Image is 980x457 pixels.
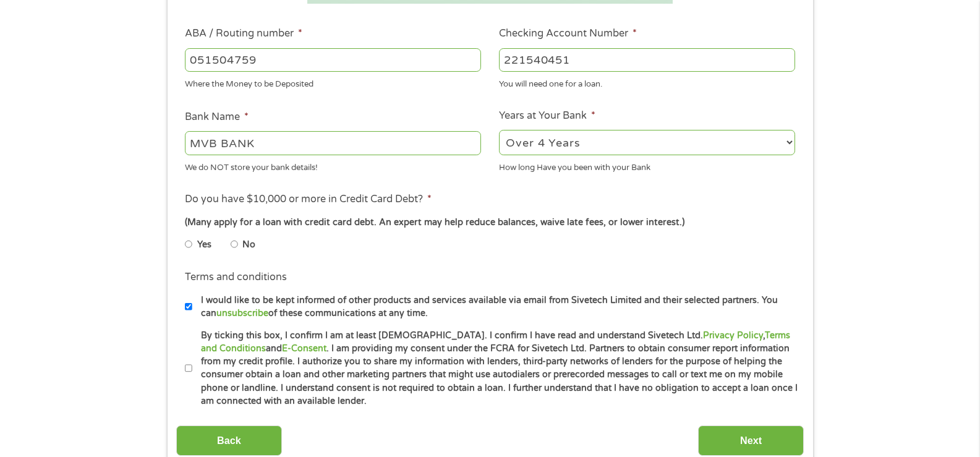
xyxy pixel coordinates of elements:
[499,27,637,40] label: Checking Account Number
[185,216,795,229] div: (Many apply for a loan with credit card debt. An expert may help reduce balances, waive late fees...
[216,308,268,318] a: unsubscribe
[176,425,282,456] input: Back
[185,48,481,72] input: 263177916
[197,238,211,252] label: Yes
[282,343,326,354] a: E-Consent
[499,48,795,72] input: 345634636
[185,271,287,284] label: Terms and conditions
[185,193,432,206] label: Do you have $10,000 or more in Credit Card Debt?
[192,294,799,320] label: I would like to be kept informed of other products and services available via email from Sivetech...
[698,425,804,456] input: Next
[185,157,481,174] div: We do NOT store your bank details!
[201,330,790,354] a: Terms and Conditions
[499,157,795,174] div: How long Have you been with your Bank
[242,238,255,252] label: No
[499,109,595,122] label: Years at Your Bank
[192,329,799,408] label: By ticking this box, I confirm I am at least [DEMOGRAPHIC_DATA]. I confirm I have read and unders...
[703,330,763,341] a: Privacy Policy
[185,27,302,40] label: ABA / Routing number
[185,74,481,91] div: Where the Money to be Deposited
[499,74,795,91] div: You will need one for a loan.
[185,111,249,124] label: Bank Name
